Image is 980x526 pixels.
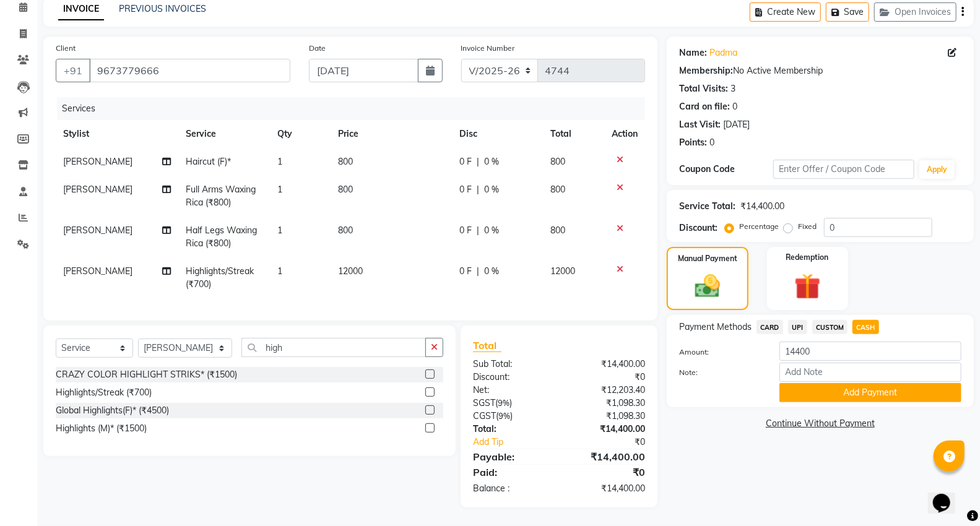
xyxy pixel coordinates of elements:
span: 0 F [459,224,472,237]
img: _cash.svg [687,272,728,301]
span: 12000 [338,265,363,277]
div: ₹0 [575,436,654,449]
span: 1 [277,225,282,236]
img: _gift.svg [786,270,829,303]
div: Points: [679,136,707,149]
span: [PERSON_NAME] [63,156,132,167]
span: [PERSON_NAME] [63,225,132,236]
iframe: chat widget [928,476,968,514]
div: Discount: [679,222,718,235]
div: Services [57,97,654,120]
span: 800 [550,225,565,236]
input: Add Note [779,363,961,382]
span: Haircut (F)* [186,156,231,167]
th: Total [543,120,604,148]
a: Add Tip [464,436,575,449]
th: Qty [270,120,331,148]
span: 0 % [484,155,499,168]
div: ₹1,098.30 [559,397,654,410]
span: 800 [338,225,353,236]
span: 0 % [484,183,499,196]
span: CUSTOM [812,320,848,334]
div: ( ) [464,397,559,410]
span: | [477,224,479,237]
div: Discount: [464,371,559,384]
div: Sub Total: [464,358,559,371]
label: Redemption [786,252,829,263]
th: Stylist [56,120,178,148]
div: ₹14,400.00 [740,200,784,213]
div: ₹1,098.30 [559,410,654,423]
div: ₹0 [559,371,654,384]
button: +91 [56,59,90,82]
span: 800 [338,156,353,167]
div: Global Highlights(F)* (₹4500) [56,404,169,417]
div: Balance : [464,482,559,495]
span: | [477,183,479,196]
input: Search by Name/Mobile/Email/Code [89,59,290,82]
span: SGST [473,397,495,408]
span: 0 % [484,265,499,278]
div: ₹12,203.40 [559,384,654,397]
button: Create New [750,2,821,22]
span: 800 [550,184,565,195]
label: Manual Payment [678,253,737,264]
div: ₹14,400.00 [559,423,654,436]
span: 0 F [459,183,472,196]
label: Note: [670,367,770,378]
th: Disc [452,120,543,148]
label: Date [309,43,326,54]
span: 1 [277,156,282,167]
div: Paid: [464,465,559,480]
div: ( ) [464,410,559,423]
button: Apply [919,160,955,179]
span: UPI [788,320,807,334]
span: Total [473,339,501,352]
span: | [477,155,479,168]
span: 1 [277,184,282,195]
span: 12000 [550,265,575,277]
span: 9% [498,411,510,421]
div: 3 [731,82,735,95]
label: Invoice Number [461,43,515,54]
span: 800 [338,184,353,195]
label: Fixed [798,221,817,232]
div: Total: [464,423,559,436]
span: [PERSON_NAME] [63,184,132,195]
input: Amount [779,342,961,361]
span: Highlights/Streak (₹700) [186,265,254,290]
div: 0 [732,100,737,113]
div: ₹0 [559,465,654,480]
div: Highlights (M)* (₹1500) [56,422,147,435]
span: 0 F [459,265,472,278]
label: Client [56,43,76,54]
div: Payable: [464,449,559,464]
label: Amount: [670,347,770,358]
div: Last Visit: [679,118,721,131]
button: Add Payment [779,383,961,402]
div: Card on file: [679,100,730,113]
th: Price [331,120,452,148]
a: PREVIOUS INVOICES [119,3,206,14]
span: 9% [498,398,510,408]
button: Save [826,2,869,22]
div: 0 [709,136,714,149]
span: CARD [757,320,783,334]
th: Service [178,120,270,148]
div: ₹14,400.00 [559,358,654,371]
div: Service Total: [679,200,735,213]
div: Highlights/Streak (₹700) [56,386,152,399]
div: Total Visits: [679,82,728,95]
span: 0 F [459,155,472,168]
div: ₹14,400.00 [559,449,654,464]
span: Payment Methods [679,321,752,334]
span: CGST [473,410,496,421]
span: Half Legs Waxing Rica (₹800) [186,225,257,249]
div: Name: [679,46,707,59]
a: Continue Without Payment [669,417,971,430]
span: 1 [277,265,282,277]
div: Coupon Code [679,163,773,176]
span: Full Arms Waxing Rica (₹800) [186,184,256,208]
span: 0 % [484,224,499,237]
input: Enter Offer / Coupon Code [773,160,914,179]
